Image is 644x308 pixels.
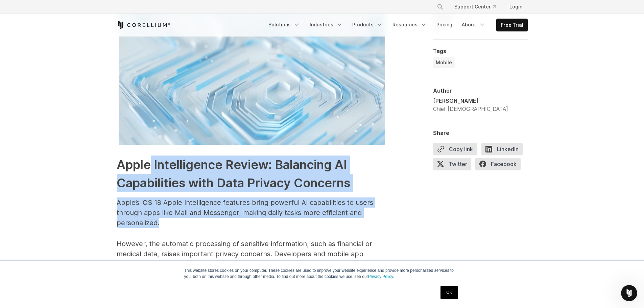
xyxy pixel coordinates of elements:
div: Tags [433,48,528,54]
span: LinkedIn [481,143,523,155]
a: Resources [388,19,431,31]
a: Mobile [433,57,455,68]
a: LinkedIn [481,143,527,158]
a: Products [348,19,387,31]
a: Pricing [432,19,456,31]
span: Facebook [475,158,521,170]
a: Free Trial [497,19,527,31]
span: Mobile [436,59,452,66]
a: Corellium Home [117,21,170,29]
a: Support Center [449,1,501,13]
iframe: Intercom live chat [621,285,637,301]
div: Author [433,87,528,94]
p: Apple’s iOS 18 Apple Intelligence features bring powerful AI capabilities to users through apps l... [117,197,387,228]
a: Facebook [475,158,525,173]
h2: Apple Intelligence Review: Balancing AI Capabilities with Data Privacy Concerns [117,156,387,192]
a: Solutions [264,19,304,31]
div: Share [433,129,528,136]
span: Twitter [433,158,471,170]
div: Chief [DEMOGRAPHIC_DATA] [433,105,508,113]
button: Search [434,1,446,13]
div: Navigation Menu [264,19,528,31]
p: This website stores cookies on your computer. These cookies are used to improve your website expe... [184,267,460,280]
div: Navigation Menu [429,1,528,13]
a: Privacy Policy. [368,274,394,279]
p: However, the automatic processing of sensitive information, such as financial or medical data, ra... [117,239,387,279]
a: Twitter [433,158,475,173]
a: About [458,19,490,31]
a: Industries [306,19,347,31]
div: [PERSON_NAME] [433,97,508,105]
button: Copy link [433,143,477,155]
a: OK [440,286,458,299]
a: Login [504,1,528,13]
